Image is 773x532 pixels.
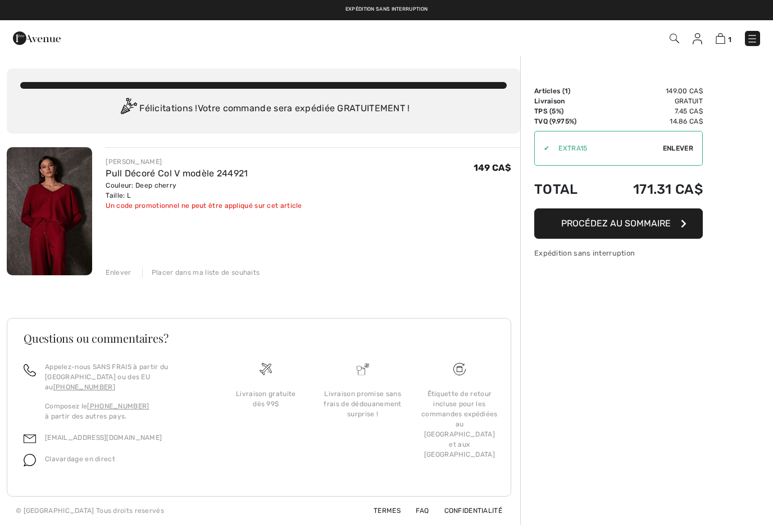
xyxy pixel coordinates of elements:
input: Code promo [549,131,663,165]
td: Livraison [534,96,599,106]
div: Enlever [106,267,131,278]
a: Termes [360,507,401,515]
span: 1 [728,35,731,44]
div: © [GEOGRAPHIC_DATA] Tous droits reservés [16,506,164,516]
span: Clavardage en direct [45,455,115,463]
div: Étiquette de retour incluse pour les commandes expédiées au [GEOGRAPHIC_DATA] et aux [GEOGRAPHIC_... [420,389,499,460]
img: 1ère Avenue [13,27,61,49]
div: Livraison promise sans frais de dédouanement surprise ! [323,389,402,419]
td: TPS (5%) [534,106,599,116]
a: Confidentialité [431,507,503,515]
div: Expédition sans interruption [534,248,703,258]
a: Pull Décoré Col V modèle 244921 [106,168,248,179]
a: FAQ [402,507,429,515]
div: Un code promotionnel ne peut être appliqué sur cet article [106,201,302,211]
td: 149.00 CA$ [599,86,703,96]
td: Total [534,170,599,208]
img: Menu [747,33,758,44]
div: Félicitations ! Votre commande sera expédiée GRATUITEMENT ! [20,98,507,120]
img: Livraison promise sans frais de dédouanement surprise&nbsp;! [357,363,369,375]
div: Couleur: Deep cherry Taille: L [106,180,302,201]
td: 14.86 CA$ [599,116,703,126]
td: Gratuit [599,96,703,106]
div: Livraison gratuite dès 99$ [226,389,305,409]
a: [PHONE_NUMBER] [87,402,149,410]
img: chat [24,454,36,466]
a: 1ère Avenue [13,32,61,43]
img: Livraison gratuite dès 99$ [260,363,272,375]
img: Pull Décoré Col V modèle 244921 [7,147,92,275]
img: Livraison gratuite dès 99$ [453,363,466,375]
div: [PERSON_NAME] [106,157,302,167]
td: 171.31 CA$ [599,170,703,208]
img: email [24,433,36,445]
p: Composez le à partir des autres pays. [45,401,204,421]
td: 7.45 CA$ [599,106,703,116]
div: ✔ [535,143,549,153]
td: TVQ (9.975%) [534,116,599,126]
span: Enlever [663,143,693,153]
img: call [24,364,36,376]
a: [EMAIL_ADDRESS][DOMAIN_NAME] [45,434,162,442]
div: Placer dans ma liste de souhaits [142,267,260,278]
img: Congratulation2.svg [117,98,139,120]
a: [PHONE_NUMBER] [53,383,115,391]
p: Appelez-nous SANS FRAIS à partir du [GEOGRAPHIC_DATA] ou des EU au [45,362,204,392]
td: Articles ( ) [534,86,599,96]
a: 1 [716,31,731,45]
span: 1 [565,87,568,95]
img: Recherche [670,34,679,43]
span: 149 CA$ [474,162,511,173]
button: Procédez au sommaire [534,208,703,239]
img: Panier d'achat [716,33,725,44]
span: Procédez au sommaire [561,218,671,229]
h3: Questions ou commentaires? [24,333,494,344]
img: Mes infos [693,33,702,44]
